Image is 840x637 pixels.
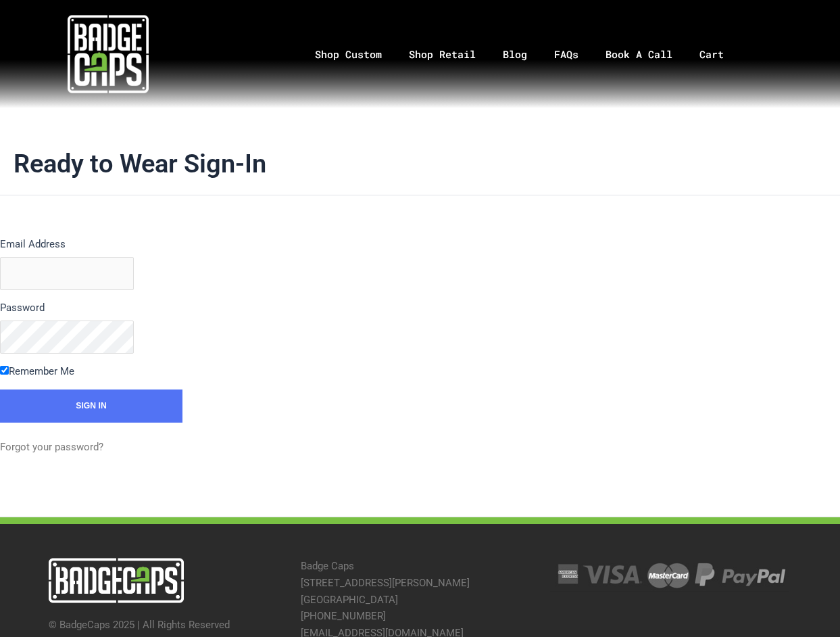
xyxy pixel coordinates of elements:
p: © BadgeCaps 2025 | All Rights Reserved [49,617,287,634]
a: [PHONE_NUMBER] [301,610,386,622]
a: Blog [489,19,541,90]
a: Shop Custom [301,19,395,90]
a: Cart [686,19,754,90]
img: badgecaps white logo with green acccent [68,14,149,95]
img: badgecaps horizontal logo with green accent [49,558,184,603]
a: FAQs [541,19,592,90]
img: Credit Cards Accepted [550,558,789,592]
nav: Menu [216,19,840,90]
h1: Ready to Wear Sign-In [14,149,826,180]
a: Book A Call [592,19,686,90]
a: Badge Caps[STREET_ADDRESS][PERSON_NAME][GEOGRAPHIC_DATA] [301,560,470,606]
a: Shop Retail [395,19,489,90]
